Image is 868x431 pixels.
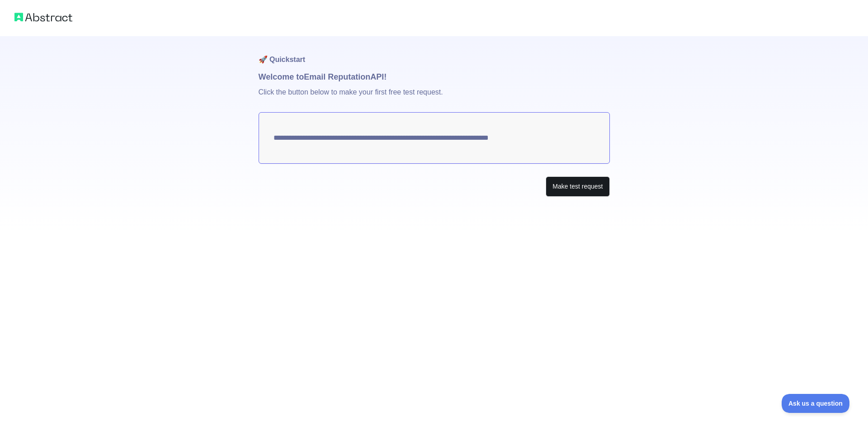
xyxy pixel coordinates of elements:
[259,83,610,112] p: Click the button below to make your first free test request.
[782,394,850,413] iframe: Toggle Customer Support
[259,36,610,71] h1: 🚀 Quickstart
[259,71,610,83] h1: Welcome to Email Reputation API!
[14,11,72,24] img: Abstract logo
[546,176,609,197] button: Make test request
